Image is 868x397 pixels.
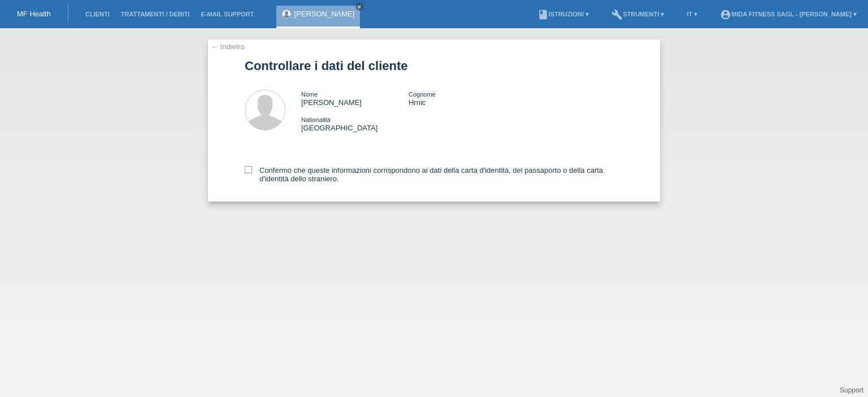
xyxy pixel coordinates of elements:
span: Nome [301,91,318,98]
span: Nationalità [301,116,331,123]
a: [PERSON_NAME] [294,10,354,18]
label: Confermo che queste informazioni corrispondono ai dati della carta d'identità, del passaporto o d... [245,166,623,183]
a: buildStrumenti ▾ [606,11,670,18]
a: bookIstruzioni ▾ [532,11,594,18]
a: Support [840,386,863,394]
a: account_circleMIDA Fitness Sagl - [PERSON_NAME] ▾ [714,11,862,18]
a: IT ▾ [681,11,703,18]
i: book [537,9,549,20]
i: account_circle [720,9,731,20]
div: Hrnic [409,90,516,107]
a: close [355,3,363,11]
a: E-mail Support [196,11,260,18]
i: build [611,9,623,20]
h1: Controllare i dati del cliente [245,59,623,73]
i: close [357,4,362,10]
div: [GEOGRAPHIC_DATA] [301,115,409,132]
a: Trattamenti / debiti [115,11,196,18]
div: [PERSON_NAME] [301,90,409,107]
span: Cognome [409,91,436,98]
a: Clienti [80,11,115,18]
a: MF Health [17,10,51,18]
a: ← Indietro [211,42,245,51]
